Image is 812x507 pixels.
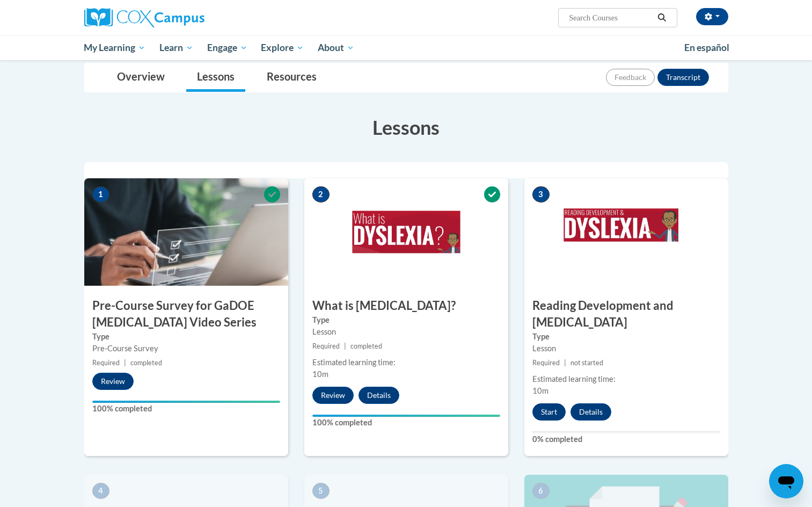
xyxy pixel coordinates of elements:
[312,483,330,499] span: 5
[92,343,280,354] div: Pre-Course Survey
[677,37,736,59] a: En español
[312,186,330,202] span: 2
[532,483,550,499] span: 6
[92,186,109,202] span: 1
[207,41,247,54] span: Engage
[657,69,709,86] button: Transcript
[130,359,162,367] span: completed
[312,415,500,417] div: Your progress
[311,35,361,60] a: About
[532,403,566,421] button: Start
[68,35,744,60] div: Main menu
[304,178,508,286] img: Course Image
[152,35,200,60] a: Learn
[312,370,328,379] span: 10m
[84,114,728,141] h3: Lessons
[570,359,603,367] span: not started
[261,41,304,54] span: Explore
[532,186,550,202] span: 3
[524,178,728,286] img: Course Image
[312,417,500,429] label: 100% completed
[532,386,548,395] span: 10m
[684,42,729,53] span: En español
[606,69,655,86] button: Feedback
[84,298,288,331] h3: Pre-Course Survey for GaDOE [MEDICAL_DATA] Video Series
[359,387,399,404] button: Details
[318,41,354,54] span: About
[312,314,500,326] label: Type
[564,359,566,367] span: |
[532,359,560,367] span: Required
[92,359,120,367] span: Required
[124,359,126,367] span: |
[256,63,327,92] a: Resources
[312,387,354,404] button: Review
[92,483,109,499] span: 4
[304,298,508,314] h3: What is [MEDICAL_DATA]?
[570,403,611,421] button: Details
[92,373,134,390] button: Review
[312,342,340,350] span: Required
[106,63,175,92] a: Overview
[92,403,280,415] label: 100% completed
[77,35,153,60] a: My Learning
[84,178,288,286] img: Course Image
[84,8,288,27] a: Cox Campus
[186,63,245,92] a: Lessons
[568,11,654,24] input: Search Courses
[350,342,382,350] span: completed
[200,35,254,60] a: Engage
[312,326,500,338] div: Lesson
[532,343,720,354] div: Lesson
[532,331,720,343] label: Type
[654,11,670,24] button: Search
[254,35,311,60] a: Explore
[769,464,803,498] iframe: Button to launch messaging window
[344,342,346,350] span: |
[92,401,280,403] div: Your progress
[92,331,280,343] label: Type
[84,41,145,54] span: My Learning
[159,41,193,54] span: Learn
[532,433,720,445] label: 0% completed
[696,8,728,25] button: Account Settings
[524,298,728,331] h3: Reading Development and [MEDICAL_DATA]
[312,357,500,368] div: Estimated learning time:
[84,8,204,27] img: Cox Campus
[532,373,720,385] div: Estimated learning time:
